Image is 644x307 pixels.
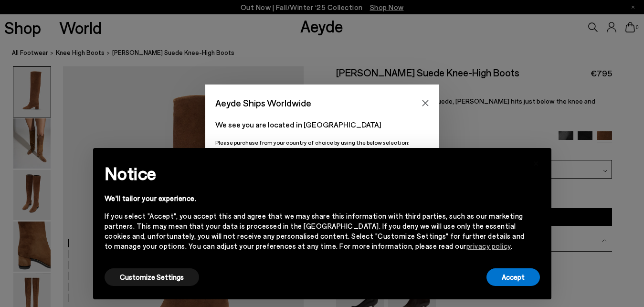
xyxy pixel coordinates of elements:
div: We'll tailor your experience. [105,193,525,203]
a: privacy policy [466,242,511,250]
button: Close [418,96,433,110]
div: If you select "Accept", you accept this and agree that we may share this information with third p... [105,211,525,251]
p: Please purchase from your country of choice by using the below selection: [215,138,429,147]
span: Aeyde Ships Worldwide [215,95,311,111]
h2: Notice [105,161,525,186]
p: We see you are located in [GEOGRAPHIC_DATA] [215,119,429,130]
button: Close this notice [525,151,548,174]
span: × [533,155,539,169]
button: Accept [486,268,540,286]
button: Customize Settings [105,268,199,286]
